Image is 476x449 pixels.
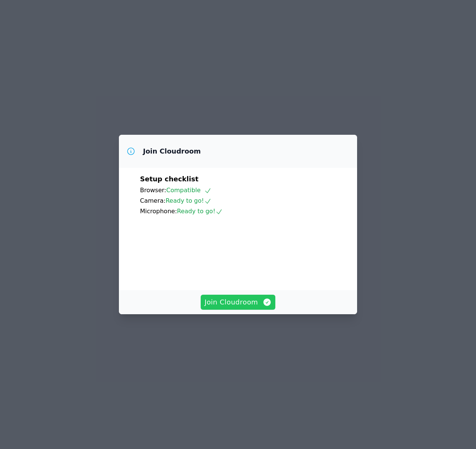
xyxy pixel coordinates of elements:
span: Browser: [140,187,166,194]
span: Ready to go! [165,197,211,204]
span: Ready to go! [177,208,223,215]
span: Compatible [166,187,212,194]
span: Join Cloudroom [204,297,272,307]
button: Join Cloudroom [201,295,275,310]
h3: Join Cloudroom [143,147,201,156]
span: Camera: [140,197,165,204]
span: Microphone: [140,208,177,215]
span: Setup checklist [140,175,198,183]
